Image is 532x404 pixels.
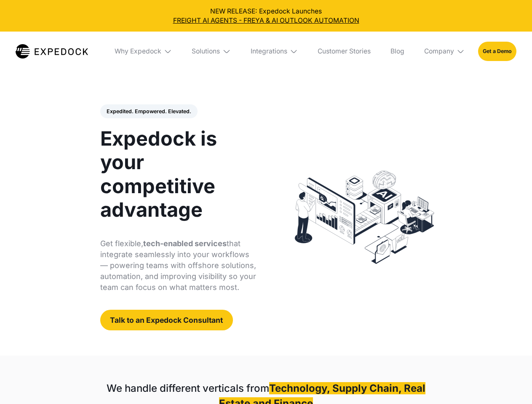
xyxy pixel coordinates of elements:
div: Integrations [244,32,305,71]
div: Why Expedock [108,32,179,71]
div: Integrations [251,47,287,56]
div: Why Expedock [115,47,161,56]
p: Get flexible, that integrate seamlessly into your workflows — powering teams with offshore soluti... [100,238,257,293]
a: Talk to an Expedock Consultant [100,310,233,330]
a: FREIGHT AI AGENTS - FREYA & AI OUTLOOK AUTOMATION [7,16,526,25]
strong: We handle different verticals from [107,382,269,394]
div: Solutions [192,47,220,56]
h1: Expedock is your competitive advantage [100,127,257,221]
strong: tech-enabled services [143,239,227,248]
a: Get a Demo [478,42,516,61]
a: Blog [384,32,411,71]
div: Company [417,32,471,71]
a: Customer Stories [311,32,377,71]
div: Solutions [185,32,238,71]
div: NEW RELEASE: Expedock Launches [7,7,526,25]
div: Company [424,47,454,56]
